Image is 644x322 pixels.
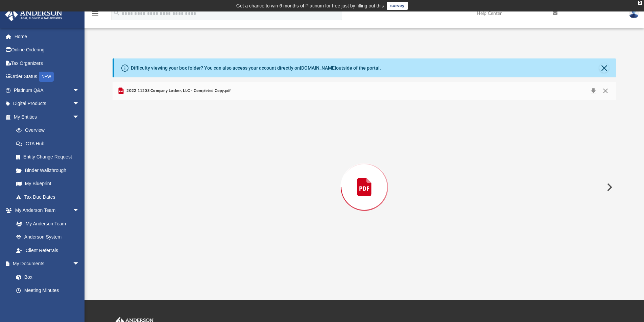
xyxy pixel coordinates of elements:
a: My Blueprint [9,177,86,191]
a: Meeting Minutes [9,284,86,297]
a: CTA Hub [9,137,90,150]
a: My Documentsarrow_drop_down [5,257,86,271]
a: My Anderson Team [9,217,83,230]
span: arrow_drop_down [73,204,86,218]
a: Overview [9,124,90,137]
a: menu [91,13,99,18]
button: Close [599,63,609,73]
a: Box [9,270,83,284]
span: arrow_drop_down [73,110,86,124]
a: Anderson System [9,230,86,244]
a: Platinum Q&Aarrow_drop_down [5,83,90,97]
span: arrow_drop_down [73,97,86,111]
a: Digital Productsarrow_drop_down [5,97,90,110]
div: Get a chance to win 6 months of Platinum for free just by filling out this [236,2,384,10]
span: arrow_drop_down [73,257,86,271]
div: Preview [113,82,616,274]
span: arrow_drop_down [73,83,86,97]
a: Forms Library [9,297,83,311]
a: Tax Organizers [5,56,90,70]
button: Next File [601,178,616,197]
div: NEW [39,72,54,82]
a: Online Ordering [5,43,90,57]
a: Binder Walkthrough [9,164,90,177]
a: survey [387,2,408,10]
i: menu [91,9,99,18]
span: 2022 1120S Company Locker, LLC - Completed Copy.pdf [125,88,231,94]
a: Order StatusNEW [5,70,90,84]
a: [DOMAIN_NAME] [300,65,336,71]
a: Home [5,30,90,43]
button: Download [587,86,599,96]
div: close [638,1,642,5]
img: Anderson Advisors Platinum Portal [3,8,64,21]
i: search [113,9,120,17]
a: My Entitiesarrow_drop_down [5,110,90,124]
div: Difficulty viewing your box folder? You can also access your account directly on outside of the p... [131,65,381,72]
a: Tax Due Dates [9,190,90,204]
img: User Pic [629,8,639,18]
button: Close [599,86,612,96]
a: My Anderson Teamarrow_drop_down [5,204,86,217]
a: Client Referrals [9,244,86,257]
a: Entity Change Request [9,150,90,164]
